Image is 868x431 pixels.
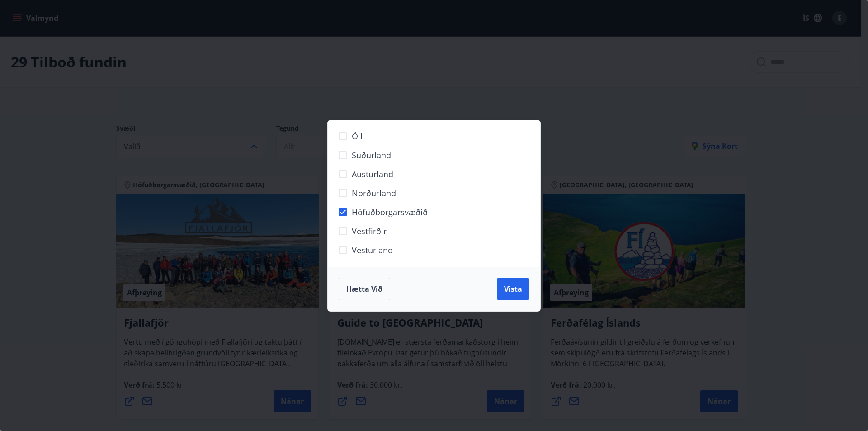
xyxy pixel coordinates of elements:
span: Hætta við [346,284,382,294]
span: Norðurland [352,187,396,199]
button: Hætta við [339,278,390,300]
span: Suðurland [352,149,391,161]
span: Austurland [352,168,393,180]
span: Höfuðborgarsvæðið [352,206,428,218]
button: Vista [497,278,529,300]
span: Vesturland [352,244,393,256]
span: Öll [352,130,363,142]
span: Vestfirðir [352,225,387,237]
span: Vista [504,284,522,294]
